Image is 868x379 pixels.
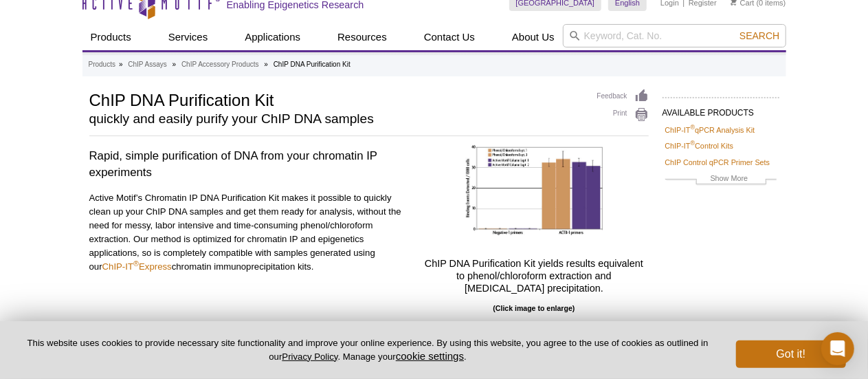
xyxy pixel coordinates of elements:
img: qPCR on ChIP DNA purified with the Chromatin IP DNA Purification Kit [465,144,603,235]
h2: AVAILABLE PRODUCTS [663,97,779,122]
a: ChIP Assays [128,58,167,71]
button: cookie settings [396,350,464,362]
a: ChIP-IT®Control Kits [665,140,734,152]
a: Contact Us [416,24,483,50]
a: ChIP-IT®Express [102,261,172,272]
a: ChIP Accessory Products [181,58,259,71]
h1: ChIP DNA Purification Kit [89,89,583,109]
h3: Rapid, simple purification of DNA from your chromatin IP experiments [89,148,410,181]
a: Feedback [597,89,649,104]
a: ChIP Control qPCR Primer Sets [665,156,770,169]
a: About Us [504,24,563,50]
button: Got it! [736,340,846,368]
a: Products [82,24,140,50]
sup: ® [691,140,695,147]
sup: ® [691,124,695,131]
a: Resources [329,24,395,50]
li: ChIP DNA Purification Kit [274,61,350,68]
a: Privacy Policy [282,351,337,362]
h4: ChIP DNA Purification Kit yields results equivalent to phenol/chloroform extraction and [MEDICAL_... [420,253,649,294]
input: Keyword, Cat. No. [563,24,786,47]
li: » [264,61,268,68]
div: Open Intercom Messenger [821,332,854,365]
li: » [119,61,123,68]
p: Active Motif’s Chromatin IP DNA Purification Kit makes it possible to quickly clean up your ChIP ... [89,191,410,274]
span: Search [739,30,779,41]
a: Services [160,24,216,50]
a: Show More [665,172,777,188]
h2: quickly and easily purify your ChIP DNA samples [89,113,583,125]
sup: ® [133,259,139,267]
a: Applications [236,24,309,50]
li: » [173,61,177,68]
button: Search [735,30,783,42]
p: This website uses cookies to provide necessary site functionality and improve your online experie... [22,337,713,363]
a: ChIP-IT®qPCR Analysis Kit [665,124,755,136]
a: Print [597,107,649,122]
b: (Click image to enlarge) [493,304,575,312]
a: Products [89,58,115,71]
